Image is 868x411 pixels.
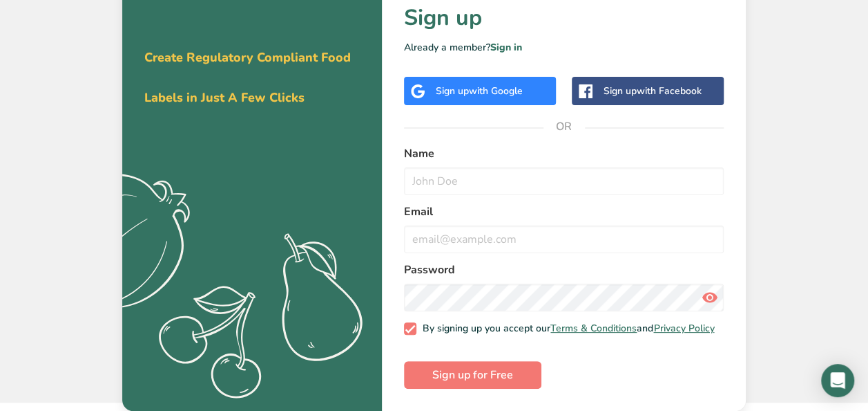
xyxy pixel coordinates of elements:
label: Name [404,145,724,162]
div: Sign up [436,84,523,98]
div: Open Intercom Messenger [821,364,854,397]
span: with Google [469,84,523,98]
input: email@example.com [404,226,724,253]
span: OR [543,106,585,147]
span: with Facebook [637,84,702,98]
h1: Sign up [404,1,724,35]
p: Already a member? [404,40,724,55]
span: Sign up for Free [432,367,513,383]
span: Create Regulatory Compliant Food Labels in Just A Few Clicks [144,49,351,106]
label: Email [404,203,724,220]
a: Sign in [490,41,522,54]
a: Privacy Policy [653,322,714,335]
button: Sign up for Free [404,361,541,389]
span: By signing up you accept our and [416,322,715,335]
div: Sign up [604,84,702,98]
input: John Doe [404,167,724,195]
a: Terms & Conditions [550,322,637,335]
label: Password [404,262,724,278]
